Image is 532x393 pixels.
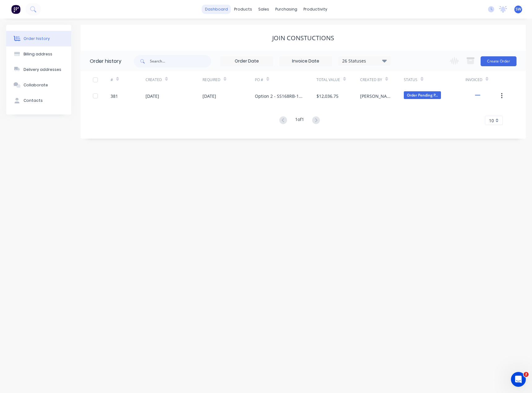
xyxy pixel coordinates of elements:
[6,31,71,46] button: Order history
[511,372,526,387] iframe: Intercom live chat
[146,93,159,99] div: [DATE]
[24,82,48,88] div: Collaborate
[516,6,521,12] span: SW
[203,71,255,88] div: Required
[316,71,360,88] div: Total Value
[221,57,273,66] input: Order Date
[24,36,50,41] div: Order history
[90,58,121,65] div: Order history
[231,5,255,14] div: products
[316,93,338,99] div: $12,036.75
[24,98,43,103] div: Contacts
[404,71,465,88] div: Status
[465,77,482,83] div: Invoiced
[24,67,61,72] div: Delivery addresses
[255,77,263,83] div: PO #
[338,58,390,64] div: 26 Statuses
[6,62,71,77] button: Delivery addresses
[111,71,146,88] div: #
[295,116,304,125] div: 1 of 1
[360,71,404,88] div: Created By
[524,372,529,377] span: 2
[6,93,71,108] button: Contacts
[6,46,71,62] button: Billing address
[489,117,494,124] span: 10
[111,77,113,83] div: #
[24,51,52,57] div: Billing address
[255,71,316,88] div: PO #
[360,93,391,99] div: [PERSON_NAME]
[300,5,330,14] div: productivity
[202,5,231,14] a: dashboard
[280,57,332,66] input: Invoice Date
[404,77,417,83] div: Status
[11,5,20,14] img: Factory
[360,77,382,83] div: Created By
[6,77,71,93] button: Collaborate
[203,77,220,83] div: Required
[404,91,441,99] span: Order Pending P...
[272,5,300,14] div: purchasing
[146,77,162,83] div: Created
[481,56,517,66] button: Create Order
[272,34,334,42] div: Join Constuctions
[316,77,340,83] div: Total Value
[255,93,304,99] div: Option 2 - SS168RB-1100 - [GEOGRAPHIC_DATA] [GEOGRAPHIC_DATA]
[111,93,118,99] div: 381
[465,71,500,88] div: Invoiced
[203,93,216,99] div: [DATE]
[255,5,272,14] div: sales
[150,55,211,67] input: Search...
[146,71,203,88] div: Created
